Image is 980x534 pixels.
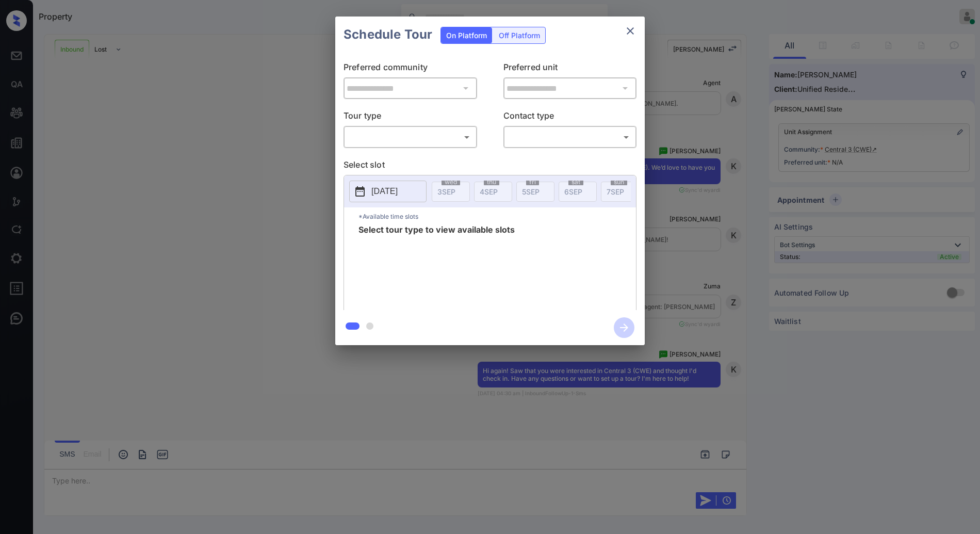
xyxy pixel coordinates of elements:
[335,17,440,53] h2: Schedule Tour
[344,158,636,175] p: Select slot
[503,109,637,126] p: Contact type
[503,61,637,77] p: Preferred unit
[620,21,641,41] button: close
[344,61,477,77] p: Preferred community
[494,27,545,43] div: Off Platform
[344,109,477,126] p: Tour type
[358,225,515,308] span: Select tour type to view available slots
[371,185,398,198] p: [DATE]
[358,207,636,225] p: *Available time slots
[349,181,427,202] button: [DATE]
[441,27,492,43] div: On Platform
